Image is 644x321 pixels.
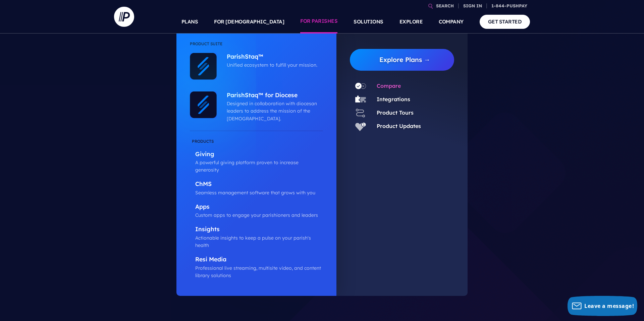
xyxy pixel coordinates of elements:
a: Integrations [377,96,410,103]
p: Apps [195,203,323,211]
a: Compare - Icon [350,81,371,91]
a: Explore Plans → [355,49,454,71]
a: GET STARTED [480,15,530,28]
p: Custom apps to engage your parishioners and leaders [195,211,323,219]
a: Giving A powerful giving platform proven to increase generosity [190,138,323,174]
img: Product Tours - Icon [355,108,366,118]
a: PLANS [181,10,198,34]
img: ParishStaq™ - Icon [190,53,217,80]
p: Unified ecosystem to fulfill your mission. [227,61,320,69]
p: Professional live streaming, multisite video, and content library solutions [195,264,323,279]
img: Compare - Icon [355,81,366,91]
img: Integrations - Icon [355,94,366,105]
a: Product Updates - Icon [350,121,371,132]
a: Product Tours - Icon [350,108,371,118]
a: Product Tours [377,109,414,116]
a: Apps Custom apps to engage your parishioners and leaders [190,203,323,219]
a: SOLUTIONS [354,10,383,34]
a: Integrations - Icon [350,94,371,105]
p: Giving [195,150,323,159]
p: Seamless management software that grows with you [195,189,323,196]
p: Resi Media [195,256,323,264]
p: Actionable insights to keep a pulse on your parish's health [195,234,323,249]
button: Leave a message! [568,296,637,316]
a: Insights Actionable insights to keep a pulse on your parish's health [190,226,323,249]
a: ChMS Seamless management software that grows with you [190,180,323,196]
a: COMPANY [439,10,464,34]
p: Insights [195,226,323,234]
a: ParishStaq™ for Diocese Designed in collaboration with diocesan leaders to address the mission of... [217,91,320,122]
a: FOR PARISHES [300,10,337,34]
p: A powerful giving platform proven to increase generosity [195,159,323,174]
img: Product Updates - Icon [355,121,366,132]
a: Compare [377,82,401,89]
p: ParishStaq™ [227,53,320,61]
a: Product Updates [377,123,421,129]
li: Product Suite [190,40,323,53]
a: FOR [DEMOGRAPHIC_DATA] [214,10,284,34]
a: ParishStaq™ Unified ecosystem to fulfill your mission. [217,53,320,69]
p: Designed in collaboration with diocesan leaders to address the mission of the [DEMOGRAPHIC_DATA]. [227,100,320,122]
img: ParishStaq™ for Diocese - Icon [190,91,217,118]
span: Leave a message! [584,302,634,310]
a: Resi Media Professional live streaming, multisite video, and content library solutions [190,256,323,279]
a: EXPLORE [399,10,423,34]
p: ChMS [195,180,323,189]
p: ParishStaq™ for Diocese [227,91,320,100]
